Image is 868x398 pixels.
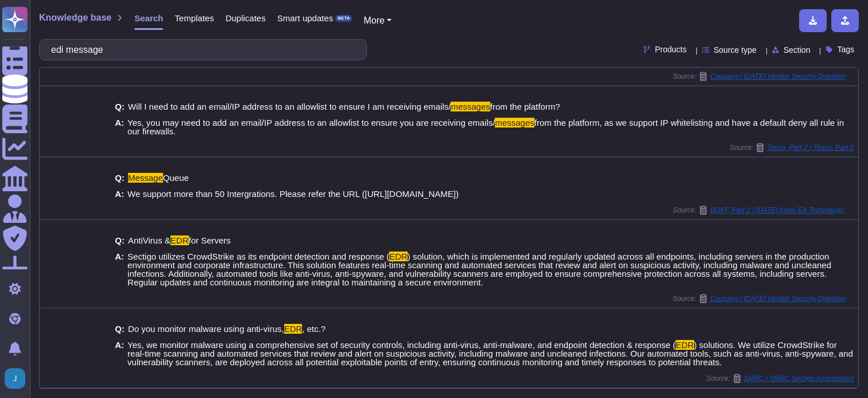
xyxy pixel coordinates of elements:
[115,118,124,136] b: A:
[495,118,534,127] mark: messages
[127,340,853,367] span: ) solutions. We utilize CrowdStrike for real-time scanning and automated services that review and...
[115,102,125,111] b: Q:
[784,46,811,54] span: Section
[115,173,125,182] b: Q:
[335,15,352,22] div: BETA
[115,236,125,245] b: Q:
[175,14,214,22] span: Templates
[389,252,408,261] mark: EDR
[226,14,266,22] span: Duplicates
[837,45,854,53] span: Tags
[284,324,303,334] mark: EDR
[163,173,189,183] span: Queue
[673,72,854,81] span: Source:
[128,102,451,111] span: Will I need to add an email/IP address to an allowlist to ensure I am receiving emails/
[710,73,854,80] span: Coupang / [DATE] Vendor Security Questionnaire Eng 2.0
[710,295,854,302] span: Coupang / [DATE] Vendor Security Questionnaire Eng 2.0
[707,374,854,383] span: Source:
[2,366,33,391] button: user
[730,143,854,152] span: Source:
[673,206,854,215] span: Source:
[170,235,189,245] mark: EDR
[655,45,687,53] span: Products
[127,118,495,127] span: Yes, you may need to add an email/IP address to an allowlist to ensure you are receiving emails/
[189,235,231,245] span: for Servers
[451,102,490,111] mark: messages
[128,235,170,245] span: AntiVirus &
[127,252,389,261] span: Sectigo utilizes CrowdStrike as its endpoint detection and response (
[127,252,831,287] span: ) solution, which is implemented and regularly updated across all endpoints, including servers in...
[744,375,854,382] span: SMBC / SMBC Sectigo Assessment
[363,16,384,25] span: More
[302,324,325,334] span: , etc.?
[127,189,459,199] span: We support more than 50 Intergrations. Please refer the URL ([URL][DOMAIN_NAME])
[128,324,284,334] span: Do you monitor malware using anti-virus,
[714,46,757,54] span: Source type
[676,340,694,350] mark: EDR
[115,190,124,198] b: A:
[767,144,854,151] span: Tesco, Part 2 / Tesco, Part 2
[710,207,854,214] span: BOKF, Part 2 / [DATE] Initial EA Technology Assessment Sectigo
[127,118,844,136] span: from the platform, as we support IP whitelisting and have a default deny all rule in our firewalls.
[277,14,334,22] span: Smart updates
[115,324,125,333] b: Q:
[134,14,163,22] span: Search
[5,368,25,389] img: user
[39,13,111,22] span: Knowledge base
[115,252,124,287] b: A:
[673,294,854,303] span: Source:
[45,40,355,60] input: Search a question or template...
[115,341,124,366] b: A:
[363,14,392,28] button: More
[127,340,676,350] span: Yes, we monitor malware using a comprehensive set of security controls, including anti-virus, ant...
[128,173,163,183] mark: Message
[490,102,560,111] span: from the platform?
